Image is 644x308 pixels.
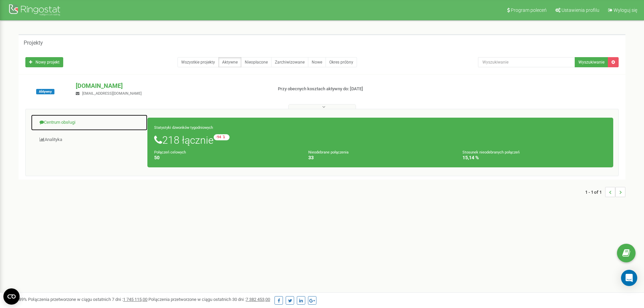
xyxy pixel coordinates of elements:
[271,57,308,67] a: Zarchiwizowane
[148,297,270,302] span: Połączenia przetworzone w ciągu ostatnich 30 dni :
[28,297,147,302] span: Połączenia przetworzone w ciągu ostatnich 7 dni :
[308,57,326,67] a: Nowe
[123,297,147,302] u: 1 745 115,00
[154,125,213,130] small: Statystyki dzwonków tygodniowych
[31,114,148,131] a: Centrum obsługi
[462,155,606,160] h4: 15,14 %
[585,180,625,204] nav: ...
[308,155,452,160] h4: 33
[36,89,54,94] span: Aktywny
[177,57,219,67] a: Wszystkie projekty
[82,91,142,96] span: [EMAIL_ADDRESS][DOMAIN_NAME]
[278,86,419,92] p: Przy obecnych kosztach aktywny do: [DATE]
[478,57,575,67] input: Wyszukiwanie
[562,7,599,13] span: Ustawienia profilu
[76,81,267,90] p: [DOMAIN_NAME]
[462,150,520,155] small: Stosunek nieodebranych połączeń
[241,57,271,67] a: Nieopłacone
[24,40,43,46] h5: Projekty
[308,150,349,155] small: Nieodebrane połączenia
[3,288,20,305] button: Open CMP widget
[614,7,637,13] span: Wyloguj się
[575,57,608,67] button: Wyszukiwanie
[511,7,547,13] span: Program poleceń
[154,134,606,146] h1: 218 łącznie
[326,57,357,67] a: Okres próbny
[246,297,270,302] u: 7 382 453,00
[31,132,148,148] a: Analityka
[621,270,637,286] div: Open Intercom Messenger
[218,57,241,67] a: Aktywne
[214,134,230,140] small: -94
[154,155,298,160] h4: 50
[154,150,186,155] small: Połączeń celowych
[585,187,605,197] span: 1 - 1 of 1
[25,57,63,67] a: Nowy projekt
